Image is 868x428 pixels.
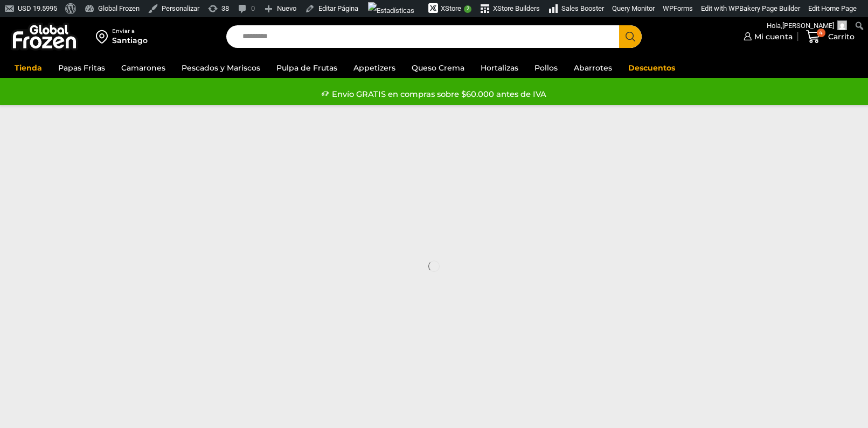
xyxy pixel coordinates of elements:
div: Enviar a [112,27,148,35]
a: Descuentos [623,58,680,78]
a: Abarrotes [568,58,617,78]
span: [PERSON_NAME] [782,22,834,30]
a: Queso Crema [406,58,470,78]
div: Santiago [112,35,148,46]
span: 2 [464,5,471,13]
a: Pescados y Mariscos [176,58,266,78]
img: Visitas de 48 horas. Haz clic para ver más estadísticas del sitio. [368,2,414,19]
span: Sales Booster [561,4,604,12]
a: Papas Fritas [53,58,110,78]
a: Pulpa de Frutas [271,58,343,78]
img: xstore [428,3,438,13]
button: Search button [619,25,642,48]
a: Mi cuenta [741,26,793,47]
div: Ver detalles de la exploración de seguridad [752,17,763,34]
span: Carrito [825,31,855,42]
a: Pollos [529,58,563,78]
a: 4 Carrito [803,24,857,50]
span: Mi cuenta [752,31,793,42]
span: XStore [441,4,461,12]
a: Hortalizas [475,58,524,78]
a: Appetizers [348,58,401,78]
img: address-field-icon.svg [96,27,112,46]
a: Camarones [116,58,171,78]
a: Hola, [763,17,851,34]
a: Tienda [9,58,47,78]
span: XStore Builders [493,4,540,12]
